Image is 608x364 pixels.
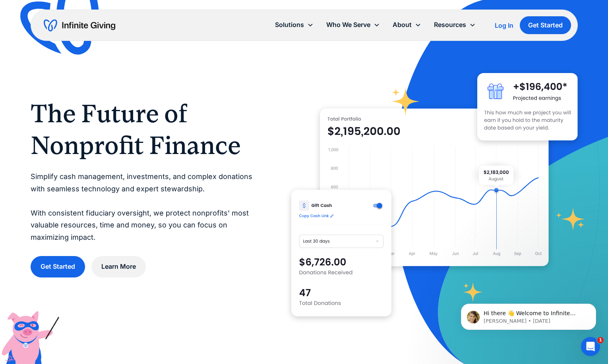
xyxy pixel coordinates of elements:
img: nonprofit donation platform [320,108,549,266]
div: About [393,19,412,30]
iframe: Intercom notifications message [449,287,608,343]
div: Log In [495,22,513,29]
span: 1 [597,337,604,343]
a: Get Started [520,16,571,34]
img: donation software for nonprofits [291,190,391,316]
a: Learn More [91,256,146,277]
div: Resources [434,19,466,30]
div: Who We Serve [320,16,386,33]
a: home [44,19,115,32]
div: Resources [428,16,482,33]
div: About [386,16,428,33]
a: Log In [495,21,513,30]
div: Solutions [275,19,304,30]
div: Solutions [269,16,320,33]
img: fundraising star [556,208,585,231]
a: Get Started [31,256,85,277]
div: Who We Serve [326,19,370,30]
h1: The Future of Nonprofit Finance [31,98,259,161]
p: Simplify cash management, investments, and complex donations with seamless technology and expert ... [31,171,259,244]
iframe: Intercom live chat [581,337,600,356]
